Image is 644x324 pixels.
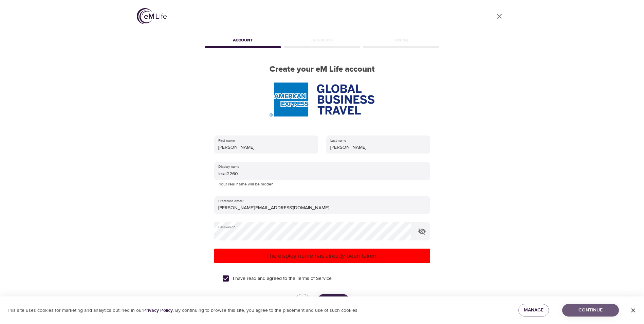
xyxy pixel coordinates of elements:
p: Your real name will be hidden. [219,181,425,188]
p: The display name has already been taken. [217,251,427,260]
span: Continue [568,306,613,314]
a: close [491,8,508,24]
a: Privacy Policy [143,307,173,313]
button: Continue [562,304,619,317]
h2: Create your eM Life account [203,65,441,74]
span: I have read and agreed to the [233,275,332,282]
a: Terms of Service [297,275,332,282]
img: AmEx%20GBT%20logo.png [270,83,374,116]
button: Create [316,294,350,311]
button: Manage [518,304,549,317]
span: Manage [524,306,544,314]
img: logo [137,8,167,24]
